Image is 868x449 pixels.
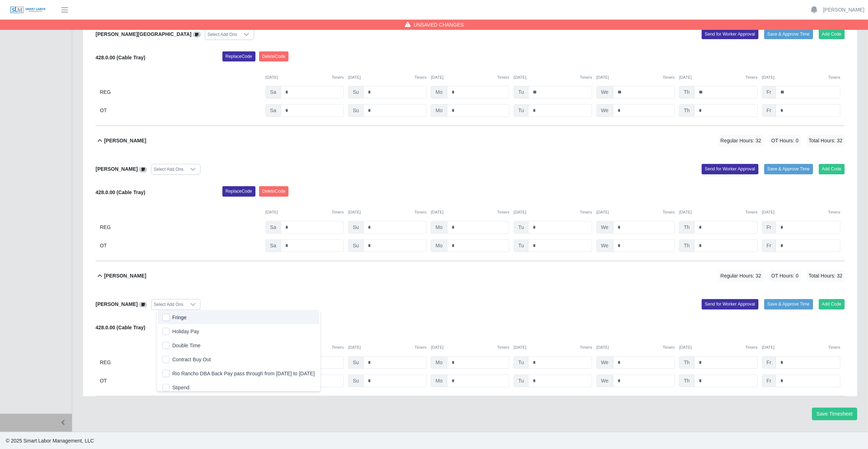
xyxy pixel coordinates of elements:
button: Send for Worker Approval [702,29,758,39]
button: ReplaceCode [222,51,255,61]
span: Fr [762,239,776,252]
button: Save & Approve Time [764,29,813,39]
span: Fr [762,104,776,117]
b: 428.0.00 (Cable Tray) [96,55,146,60]
div: [DATE] [762,74,840,81]
li: Double Time [158,339,319,352]
span: Total Hours: 32 [807,270,845,282]
span: Contract Buy Out [172,356,211,363]
button: Timers [663,74,675,81]
b: [PERSON_NAME] [96,166,138,172]
div: [DATE] [431,344,509,351]
div: OT [100,239,261,252]
span: Fr [762,356,776,369]
span: Sa [266,104,281,117]
button: Timers [580,74,592,81]
span: Tu [514,221,529,234]
div: [DATE] [266,74,344,81]
span: Unsaved Changes [414,21,464,28]
span: Sa [266,239,281,252]
button: Timers [415,209,427,215]
span: Th [679,375,694,387]
div: [DATE] [679,74,757,81]
div: [DATE] [266,209,344,215]
button: [PERSON_NAME] Regular Hours: 32 OT Hours: 0 Total Hours: 32 [96,261,845,290]
button: Timers [828,74,840,81]
div: [DATE] [514,209,592,215]
button: DeleteCode [259,51,289,61]
button: Timers [332,74,344,81]
span: Fr [762,221,776,234]
span: Su [348,375,364,387]
div: REG [100,356,261,369]
span: We [596,86,613,98]
b: 428.0.00 (Cable Tray) [96,189,146,195]
b: [PERSON_NAME] [96,301,138,307]
div: Select Add Ons [152,299,186,310]
button: Save & Approve Time [764,164,813,174]
div: [DATE] [762,344,840,351]
div: [DATE] [596,74,675,81]
button: Add Code [819,299,845,309]
div: [DATE] [348,74,426,81]
div: OT [100,375,261,387]
button: Save Timesheet [812,408,857,420]
span: Regular Hours: 32 [718,270,763,282]
button: Send for Worker Approval [702,299,758,309]
button: Timers [745,74,758,81]
button: Timers [745,209,758,215]
span: Fr [762,375,776,387]
div: OT [100,104,261,117]
span: Su [348,356,364,369]
button: Timers [332,209,344,215]
b: [PERSON_NAME] [104,137,146,145]
div: [DATE] [431,209,509,215]
div: [DATE] [679,209,757,215]
div: [DATE] [431,74,509,81]
span: Tu [514,356,529,369]
li: Contract Buy Out [158,353,319,366]
span: OT Hours: 0 [769,270,801,282]
span: Double Time [172,342,201,349]
div: [DATE] [596,209,675,215]
div: [DATE] [596,344,675,351]
span: Fringe [172,314,187,321]
button: Timers [415,74,427,81]
button: Timers [663,209,675,215]
span: Tu [514,86,529,98]
button: Timers [497,74,509,81]
span: Mo [431,239,447,252]
button: Timers [828,209,840,215]
button: Add Code [819,164,845,174]
span: Stipend [172,384,189,391]
span: Th [679,86,694,98]
a: View/Edit Notes [193,31,201,37]
span: Th [679,356,694,369]
div: [DATE] [266,344,344,351]
span: Mo [431,356,447,369]
span: Th [679,104,694,117]
span: Mo [431,375,447,387]
span: Mo [431,86,447,98]
b: [PERSON_NAME][GEOGRAPHIC_DATA] [96,31,191,37]
button: [PERSON_NAME] Regular Hours: 32 OT Hours: 0 Total Hours: 32 [96,126,845,155]
span: Mo [431,104,447,117]
span: We [596,356,613,369]
div: Select Add Ons [152,164,186,174]
div: REG [100,86,261,98]
button: DeleteCode [259,186,289,196]
span: Holiday Pay [172,328,199,335]
button: Timers [663,344,675,351]
button: Timers [415,344,427,351]
li: Fringe [158,311,319,324]
img: SLM Logo [10,6,46,14]
div: [DATE] [762,209,840,215]
div: [DATE] [679,344,757,351]
div: [DATE] [348,344,426,351]
span: Total Hours: 32 [807,135,845,147]
button: Send for Worker Approval [702,164,758,174]
button: Timers [580,209,592,215]
span: We [596,375,613,387]
span: Su [348,86,364,98]
div: [DATE] [348,209,426,215]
